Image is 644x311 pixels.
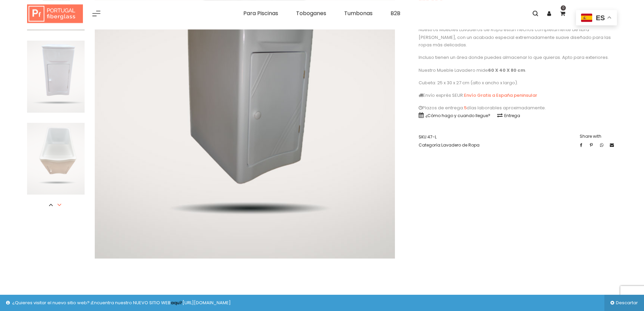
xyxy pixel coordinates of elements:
[464,92,537,98] a: Envío Gratis a España peninsular
[427,134,437,140] span: 47-L
[580,133,617,140] label: Share with
[604,295,644,311] a: Descartar
[581,14,592,22] img: es
[391,9,400,17] span: B2B
[339,7,378,20] a: Tumbonas
[291,7,331,20] a: Toboganes
[27,123,85,195] img: 14Mueble-Lavadero-de-Ropa-Extralargo-con-escurridero-fibra-de-vidrio-tanque-pil%C3%B3n-con-pila-l...
[419,113,490,118] a: ¿Cómo hago y cuando llegue?
[419,133,480,141] span: SKU:
[467,105,546,111] a: días laborables aproximadamente.
[238,7,283,20] a: Para Piscinas
[419,67,617,74] p: Nuestro Mueble Lavadero mide .
[441,142,480,148] a: Lavadero de Ropa
[596,14,605,22] span: es
[243,9,278,17] span: Para Piscinas
[344,9,373,17] span: Tumbonas
[419,54,617,61] p: Incluso tienen un área donde puedes almacenar lo que quieras. Apto para exteriores.
[419,92,464,98] a: Envío exprés SEUR:
[296,9,326,17] span: Toboganes
[556,7,569,20] a: 0
[419,141,480,149] span: Categoría:
[27,41,85,113] img: 12Mueble-Lavadero-de-Ropa-Extralargo-con-escurridero-fibra-de-vidrio-tanque-pil%C3%B3n-con-pila-l...
[419,79,617,87] p: Cubeta: 25 x 30 x 27 cm (alto x ancho x largo).
[561,5,566,10] span: 0
[488,67,525,73] strong: 60 X 40 X 80 cm
[27,4,83,23] img: Portugal fiberglass ES
[464,105,467,111] a: 5
[419,105,464,111] a: Plazos de entrega:
[385,7,405,20] a: B2B
[419,26,617,49] p: Nuestros Muebles Lavaderos de Ropa están hechos completamente de fibra [PERSON_NAME], con un acab...
[497,113,520,118] a: Entrega
[171,299,182,306] a: aquí!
